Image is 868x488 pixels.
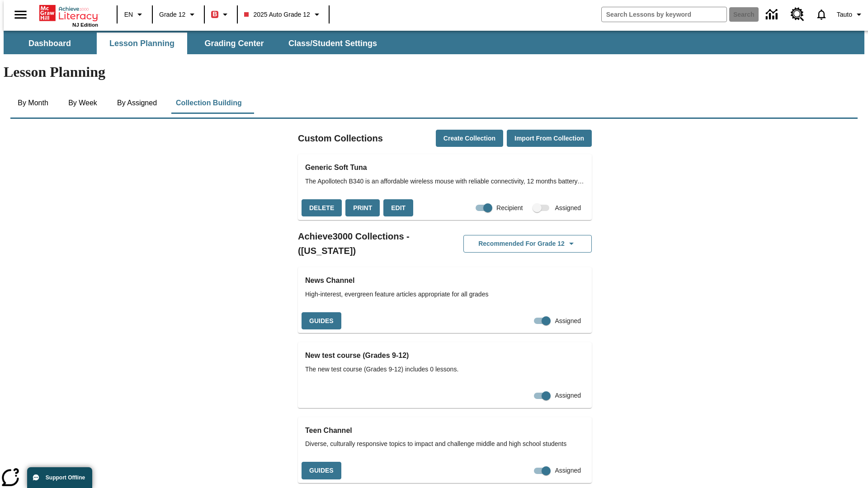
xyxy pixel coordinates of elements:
h2: Achieve3000 Collections - ([US_STATE]) [298,229,445,258]
span: Assigned [555,391,581,400]
span: Tauto [837,10,852,19]
button: Recommended for Grade 12 [463,235,592,253]
button: Profile/Settings [833,6,868,23]
button: Lesson Planning [97,33,187,54]
h3: New test course (Grades 9-12) [305,349,585,362]
div: Home [39,3,98,28]
span: Support Offline [46,474,85,481]
a: Data Center [760,2,785,27]
a: Home [39,4,98,22]
span: 2025 Auto Grade 12 [244,10,310,19]
span: Dashboard [28,38,71,49]
button: Guides [302,462,341,479]
span: Assigned [555,316,581,326]
button: By Assigned [110,92,164,114]
button: Class/Student Settings [281,33,384,54]
button: Collection Building [169,92,249,114]
span: B [212,9,217,20]
h3: Generic Soft Tuna [305,161,585,174]
button: Edit [383,199,413,217]
span: EN [124,10,133,19]
input: search field [602,7,726,22]
span: Lesson Planning [109,38,175,49]
span: The new test course (Grades 9-12) includes 0 lessons. [305,365,585,374]
h3: News Channel [305,274,585,287]
button: By Month [10,92,56,114]
a: Resource Center, Will open in new tab [785,2,810,27]
a: Notifications [810,3,833,26]
button: Dashboard [5,33,95,54]
h1: Lesson Planning [4,64,864,80]
button: Support Offline [27,467,92,488]
span: Recipient [496,203,523,213]
div: SubNavbar [4,31,864,54]
button: Language: EN, Select a language [120,6,149,23]
span: Diverse, culturally responsive topics to impact and challenge middle and high school students [305,439,585,449]
span: Grading Center [204,38,264,49]
span: The Apollotech B340 is an affordable wireless mouse with reliable connectivity, 12 months battery... [305,177,585,186]
button: Boost Class color is red. Change class color [208,6,234,23]
span: Assigned [555,466,581,475]
h3: Teen Channel [305,424,585,437]
button: Import from Collection [507,130,592,147]
span: High-interest, evergreen feature articles appropriate for all grades [305,290,585,299]
button: Guides [302,312,341,330]
button: Open side menu [7,1,34,28]
button: Create Collection [436,130,503,147]
button: By Week [60,92,105,114]
span: Class/Student Settings [288,38,377,49]
button: Class: 2025 Auto Grade 12, Select your class [241,6,325,23]
button: Print, will open in a new window [345,199,380,217]
span: Assigned [555,203,581,213]
button: Grade: Grade 12, Select a grade [156,6,201,23]
button: Delete [302,199,342,217]
h2: Custom Collections [298,131,383,145]
div: SubNavbar [4,33,385,54]
span: Grade 12 [159,10,185,19]
span: NJ Edition [72,22,98,28]
button: Grading Center [189,33,279,54]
